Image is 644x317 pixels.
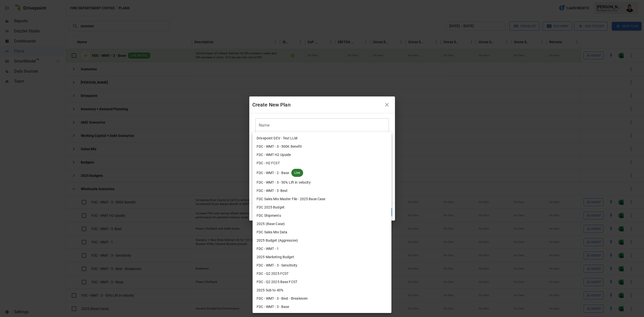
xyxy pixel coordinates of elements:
[257,271,289,276] span: FDC - Q2 2025 FCST
[257,254,294,260] span: 2025 Marketing Budget
[291,170,303,175] span: Live
[257,230,287,235] span: FDC Sales Mix Data
[257,304,289,309] span: FDC - WMT - 3 - Base
[257,196,326,202] span: FDC Sales Mix Master File - 2025 Base Case
[257,144,302,149] span: FDC - WMT - 3 - 500K Benefit
[257,170,289,176] span: FDC - WMT - 2 - Base
[257,263,298,268] span: FDC - WMT - 3 - Sensitivity
[257,246,279,251] span: FDC - WMT - 1
[257,288,283,293] span: 2025 Sub to 40%
[257,152,291,157] span: FDC - WMT H2 Upside
[257,161,280,166] span: FDC - H2 FCST
[257,136,297,141] span: Drivepoint DEV - Test LLM
[257,213,281,218] span: FDC Shipments
[257,205,285,210] span: FDC 2025 Budget
[257,221,285,227] span: 2025 (Base Case)
[257,238,298,243] span: 2025 Budget (Aggressive)
[257,180,311,185] span: FDC - WMT - 3 - 50% Lift in velocity
[257,296,308,301] span: FDC - WMT - 3 - Best - Breakeven
[257,188,288,193] span: FDC - WMT - 3 -Best
[257,279,297,285] span: FDC - Q2 2025 Base FCST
